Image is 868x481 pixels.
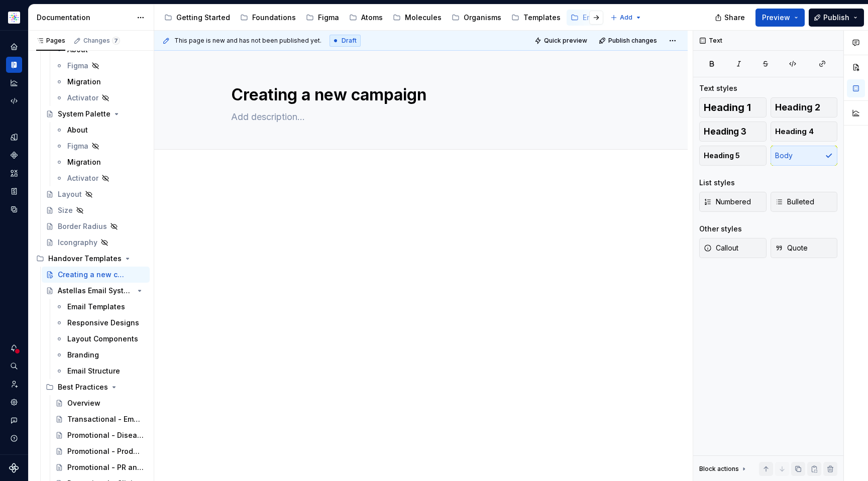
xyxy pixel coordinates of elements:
[567,10,605,26] a: Email
[58,237,97,248] div: Icongraphy
[51,122,150,138] a: About
[51,154,150,170] a: Migration
[775,127,814,137] span: Heading 4
[710,9,751,27] button: Share
[58,109,111,119] div: System Palette
[771,97,838,117] button: Heading 2
[6,129,22,145] a: Design tokens
[229,83,609,107] textarea: Creating a new campaign
[51,170,150,186] a: Activator
[6,39,22,55] div: Home
[699,238,767,258] button: Callout
[6,75,22,91] a: Analytics
[42,202,150,218] a: Size
[6,358,22,374] button: Search ⌘K
[704,102,751,112] span: Heading 1
[67,398,100,408] div: Overview
[160,8,605,28] div: Page tree
[58,382,108,392] div: Best Practices
[699,178,735,188] div: List styles
[67,77,101,87] div: Migration
[42,283,150,299] a: Astellas Email System
[42,106,150,122] a: System Palette
[607,11,645,25] button: Add
[448,10,505,26] a: Organisms
[809,9,864,27] button: Publish
[699,83,737,93] div: Text styles
[771,238,838,258] button: Quote
[67,157,101,167] div: Migration
[58,221,107,231] div: Border Radius
[699,122,767,142] button: Heading 3
[9,463,19,473] svg: Supernova Logo
[507,10,565,26] a: Templates
[48,254,122,264] div: Handover Templates
[6,183,22,199] div: Storybook stories
[58,205,73,215] div: Size
[699,146,767,166] button: Heading 5
[6,57,22,73] a: Documentation
[6,165,22,181] a: Assets
[42,234,150,251] a: Icongraphy
[699,97,767,117] button: Heading 1
[6,412,22,428] button: Contact support
[704,243,738,253] span: Callout
[531,34,592,48] button: Quick preview
[704,197,751,207] span: Numbered
[6,376,22,392] a: Invite team
[775,243,808,253] span: Quote
[67,350,99,360] div: Branding
[67,334,138,344] div: Layout Components
[36,37,65,45] div: Pages
[762,13,790,23] span: Preview
[6,394,22,410] a: Settings
[6,201,22,217] a: Data sources
[699,192,767,212] button: Numbered
[236,10,300,26] a: Foundations
[67,173,98,183] div: Activator
[67,414,144,424] div: Transactional - Emails
[67,430,144,440] div: Promotional - Disease Awareness Template
[620,14,632,22] span: Add
[67,302,125,312] div: Email Templates
[6,147,22,163] div: Components
[342,37,357,45] span: Draft
[51,347,150,363] a: Branding
[405,13,442,23] div: Molecules
[389,10,446,26] a: Molecules
[6,340,22,356] button: Notifications
[67,141,88,151] div: Figma
[318,13,339,23] div: Figma
[67,318,139,328] div: Responsive Designs
[361,13,383,23] div: Atoms
[112,37,120,45] span: 7
[771,122,838,142] button: Heading 4
[51,411,150,427] a: Transactional - Emails
[58,286,134,296] div: Astellas Email System
[67,462,144,472] div: Promotional - PR and Campaign (Above brand)
[775,197,814,207] span: Bulleted
[42,379,150,395] div: Best Practices
[252,13,296,23] div: Foundations
[755,9,805,27] button: Preview
[37,13,132,23] div: Documentation
[51,427,150,443] a: Promotional - Disease Awareness Template
[51,138,150,154] a: Figma
[67,93,98,103] div: Activator
[699,465,739,473] div: Block actions
[67,446,144,456] div: Promotional - Product (inc. below brand marketing, PR)
[51,315,150,331] a: Responsive Designs
[775,102,820,112] span: Heading 2
[8,12,20,24] img: b2369ad3-f38c-46c1-b2a2-f2452fdbdcd2.png
[58,189,82,199] div: Layout
[67,125,88,135] div: About
[704,127,746,137] span: Heading 3
[302,10,343,26] a: Figma
[176,13,230,23] div: Getting Started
